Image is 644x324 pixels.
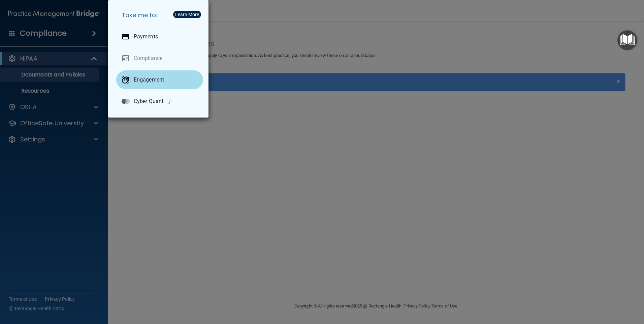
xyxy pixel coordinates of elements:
[116,92,203,111] a: Cyber Quant
[617,30,637,50] button: Open Resource Center
[134,76,164,83] p: Engagement
[116,27,203,46] a: Payments
[527,276,636,303] iframe: Drift Widget Chat Controller
[134,33,158,40] p: Payments
[175,12,199,17] div: Learn More
[116,70,203,89] a: Engagement
[173,11,201,18] button: Learn More
[134,98,163,105] p: Cyber Quant
[116,6,203,25] h5: Take me to:
[116,49,203,68] a: Compliance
